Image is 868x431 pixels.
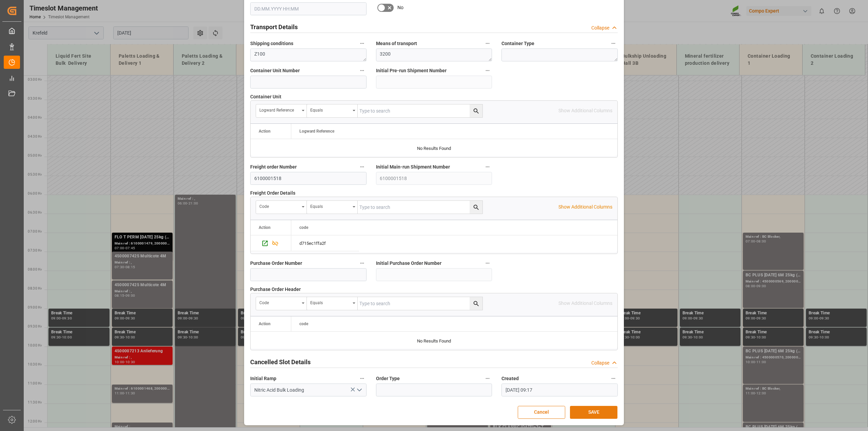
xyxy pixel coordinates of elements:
[250,48,367,61] textarea: Z100
[518,406,565,419] button: Cancel
[609,374,618,383] button: Created
[354,385,364,395] button: open menu
[376,67,447,74] span: Initial Pre-run Shipment Number
[307,297,358,310] button: open menu
[250,22,298,32] h2: Transport Details
[501,375,519,382] span: Created
[250,286,301,293] span: Purchase Order Header
[501,384,618,396] input: DD.MM.YYYY HH:MM
[250,260,302,267] span: Purchase Order Number
[310,202,350,210] div: Equals
[358,374,367,383] button: Initial Ramp
[250,384,367,396] input: Type to search/select
[483,39,492,48] button: Means of transport
[470,104,482,117] button: search button
[501,40,534,47] span: Container Type
[256,297,307,310] button: open menu
[376,260,441,267] span: Initial Purchase Order Number
[250,163,297,171] span: Freight order Number
[591,359,609,367] div: Collapse
[397,4,403,11] span: No
[250,93,281,100] span: Container Unit
[299,129,334,134] span: Logward Reference
[291,235,359,251] div: d715ec1ffa2f
[483,259,492,268] button: Initial Purchase Order Number
[307,104,358,117] button: open menu
[299,225,308,230] span: code
[358,259,367,268] button: Purchase Order Number
[310,105,350,113] div: Equals
[250,67,300,74] span: Container Unit Number
[358,39,367,48] button: Shipping conditions
[483,66,492,75] button: Initial Pre-run Shipment Number
[250,190,295,197] span: Freight Order Details
[310,298,350,306] div: Equals
[358,104,482,117] input: Type to search
[376,48,492,61] textarea: 3200
[259,321,271,326] div: Action
[307,201,358,214] button: open menu
[256,104,307,117] button: open menu
[591,24,609,32] div: Collapse
[250,357,311,367] h2: Cancelled Slot Details
[558,203,612,211] p: Show Additional Columns
[358,297,482,310] input: Type to search
[299,321,308,326] span: code
[358,201,482,214] input: Type to search
[470,201,482,214] button: search button
[358,66,367,75] button: Container Unit Number
[483,374,492,383] button: Order Type
[250,375,276,382] span: Initial Ramp
[250,2,367,15] input: DD.MM.YYYY HH:MM
[259,129,271,134] div: Action
[259,225,271,230] div: Action
[483,162,492,171] button: Initial Main-run Shipment Number
[250,40,293,47] span: Shipping conditions
[256,201,307,214] button: open menu
[376,163,450,171] span: Initial Main-run Shipment Number
[259,105,299,113] div: Logward Reference
[251,235,291,251] div: Press SPACE to select this row.
[376,375,400,382] span: Order Type
[570,406,617,419] button: SAVE
[376,40,417,47] span: Means of transport
[259,298,299,306] div: code
[609,39,618,48] button: Container Type
[291,235,359,251] div: Press SPACE to select this row.
[358,162,367,171] button: Freight order Number
[259,202,299,210] div: code
[470,297,482,310] button: search button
